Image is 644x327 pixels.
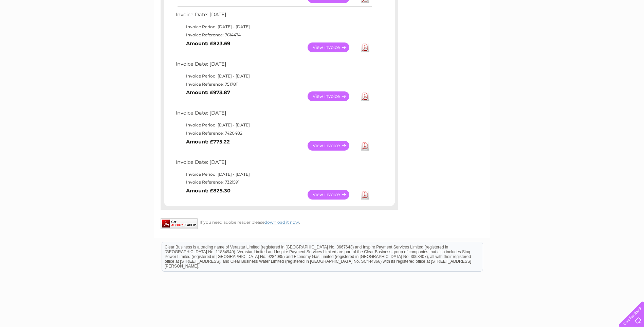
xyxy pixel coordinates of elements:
a: View [308,42,357,52]
a: View [308,91,357,101]
b: Amount: £973.87 [186,89,230,96]
td: Invoice Reference: 7614474 [174,31,373,39]
td: Invoice Period: [DATE] - [DATE] [174,23,373,31]
td: Invoice Reference: 7420482 [174,129,373,137]
a: View [308,190,357,200]
td: Invoice Reference: 7517811 [174,80,373,88]
b: Amount: £823.69 [186,40,230,47]
a: Log out [622,29,638,34]
a: Download [361,91,369,101]
b: Amount: £775.22 [186,139,230,145]
td: Invoice Date: [DATE] [174,59,373,72]
td: Invoice Reference: 7321591 [174,178,373,186]
a: Download [361,190,369,200]
td: Invoice Date: [DATE] [174,108,373,121]
a: Telecoms [560,29,581,34]
a: Blog [585,29,595,34]
div: If you need adobe reader please . [161,218,398,225]
div: Clear Business is a trading name of Verastar Limited (registered in [GEOGRAPHIC_DATA] No. 3667643... [162,4,483,33]
td: Invoice Date: [DATE] [174,10,373,23]
td: Invoice Period: [DATE] - [DATE] [174,72,373,80]
a: Download [361,141,369,151]
img: logo.png [22,18,57,38]
a: Water [525,29,537,34]
a: 0333 014 3131 [516,3,563,12]
a: View [308,141,357,151]
td: Invoice Period: [DATE] - [DATE] [174,121,373,129]
a: download it now [264,220,299,225]
a: Contact [599,29,615,34]
td: Invoice Date: [DATE] [174,158,373,170]
a: Energy [541,29,556,34]
a: Download [361,42,369,52]
td: Invoice Period: [DATE] - [DATE] [174,170,373,178]
b: Amount: £825.30 [186,188,231,194]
